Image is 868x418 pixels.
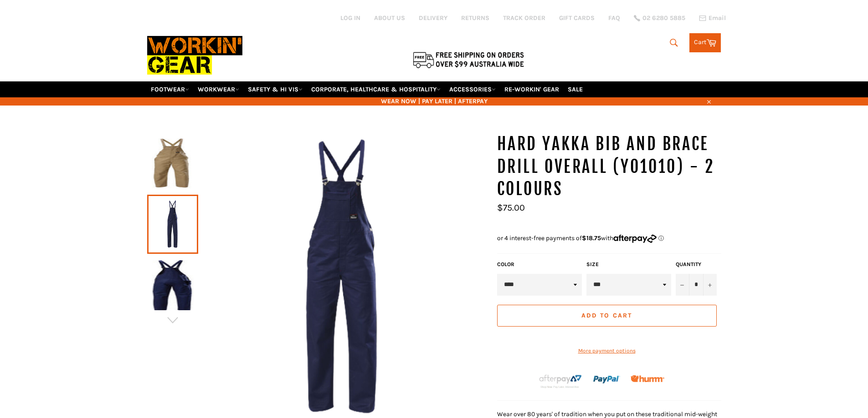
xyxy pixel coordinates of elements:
img: HARD YAKKA Bib and Brace Drill Overall (Y01010) - 2 Colours - Workin' Gear [152,138,194,188]
a: Log in [340,14,360,22]
label: Quantity [676,261,717,268]
span: 02 6280 5885 [642,15,685,21]
img: HARD YAKKA Bib and Brace Drill Overall (Y01010) - 2 Colours - Workin' Gear [152,260,194,310]
a: FAQ [608,14,620,22]
a: DELIVERY [419,14,447,22]
a: RE-WORKIN' GEAR [501,81,563,97]
a: Email [699,15,726,22]
button: Reduce item quantity by one [676,274,689,296]
button: Add to Cart [497,305,717,327]
a: CORPORATE, HEALTHCARE & HOSPITALITY [308,81,444,97]
a: ABOUT US [374,14,405,22]
label: Color [497,261,582,268]
img: paypal.png [593,366,620,393]
span: WEAR NOW | PAY LATER | AFTERPAY [147,97,721,106]
label: Size [586,261,671,268]
img: Afterpay-Logo-on-dark-bg_large.png [538,373,583,389]
h1: HARD YAKKA Bib and Brace Drill Overall (Y01010) - 2 Colours [497,133,721,201]
a: 02 6280 5885 [634,15,685,21]
a: SALE [564,81,586,97]
span: Email [709,15,726,21]
a: Cart [689,33,721,52]
span: $75.00 [497,202,525,213]
button: Increase item quantity by one [703,274,717,296]
a: FOOTWEAR [147,81,193,97]
a: TRACK ORDER [503,14,545,22]
a: RETURNS [461,14,489,22]
img: Flat $9.95 shipping Australia wide [411,50,525,69]
span: Add to Cart [581,312,632,319]
a: ACCESSORIES [446,81,499,97]
a: GIFT CARDS [559,14,595,22]
img: Humm_core_logo_RGB-01_300x60px_small_195d8312-4386-4de7-b182-0ef9b6303a37.png [631,375,664,382]
a: SAFETY & HI VIS [244,81,306,97]
img: Workin Gear leaders in Workwear, Safety Boots, PPE, Uniforms. Australia's No.1 in Workwear [147,30,242,81]
a: More payment options [497,347,717,355]
a: WORKWEAR [194,81,243,97]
